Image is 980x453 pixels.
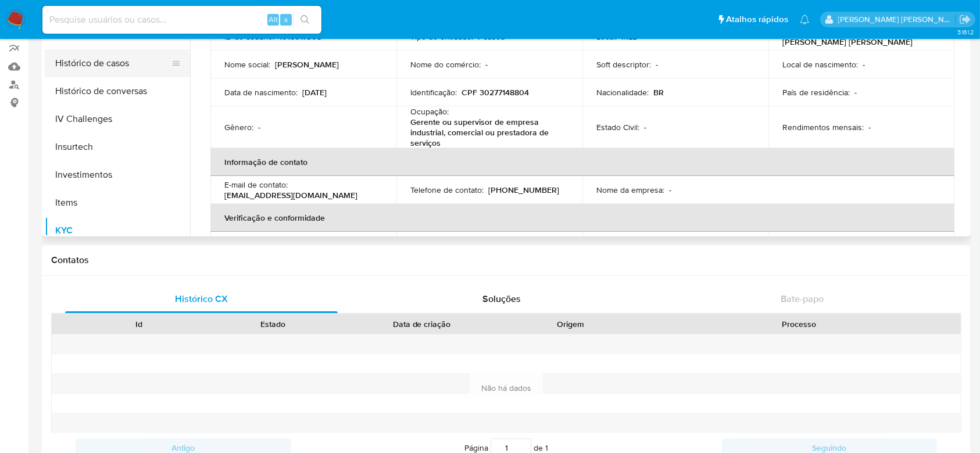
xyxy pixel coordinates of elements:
[646,318,953,330] div: Processo
[596,87,649,98] p: Nacionalidade :
[224,87,298,98] p: Data de nascimento :
[868,122,871,132] p: -
[596,31,617,42] p: Local :
[258,122,260,132] p: -
[210,148,954,176] th: Informação de contato
[621,31,638,42] p: MLB
[596,122,639,132] p: Estado Civil :
[224,122,253,132] p: Gênero :
[42,12,321,27] input: Pesquise usuários ou casos...
[51,254,961,266] h1: Contatos
[410,87,457,98] p: Identificação :
[800,15,810,24] a: Notificações
[348,318,495,330] div: Data de criação
[512,318,630,330] div: Origem
[80,318,198,330] div: Id
[653,87,664,98] p: BR
[45,49,181,77] button: Histórico de casos
[782,87,850,98] p: País de residência :
[45,105,190,133] button: IV Challenges
[275,59,339,70] p: [PERSON_NAME]
[210,204,954,232] th: Verificação e conformidade
[669,185,671,195] p: -
[478,31,505,42] p: Pessoa
[269,14,278,25] span: Alt
[656,59,658,70] p: -
[485,59,488,70] p: -
[644,122,646,132] p: -
[224,190,357,200] p: [EMAIL_ADDRESS][DOMAIN_NAME]
[488,185,559,195] p: [PHONE_NUMBER]
[959,13,971,26] a: Sair
[782,122,864,132] p: Rendimentos mensais :
[782,37,913,47] p: [PERSON_NAME] [PERSON_NAME]
[279,31,321,42] p: 1016017308
[957,27,974,37] span: 3.161.2
[45,217,190,245] button: KYC
[410,59,481,70] p: Nome do comércio :
[302,87,327,98] p: [DATE]
[410,117,564,148] p: Gerente ou supervisor de empresa industrial, comercial ou prestadora de serviços
[410,185,484,195] p: Telefone de contato :
[224,31,274,42] p: ID do usuário :
[482,292,521,305] span: Soluções
[596,59,651,70] p: Soft descriptor :
[284,14,288,25] span: s
[838,14,956,25] p: andrea.asantos@mercadopago.com.br
[462,87,529,98] p: CPF 30277148804
[224,179,288,190] p: E-mail de contato :
[293,12,317,28] button: search-icon
[45,161,190,189] button: Investimentos
[410,31,473,42] p: Tipo de entidade :
[854,87,857,98] p: -
[175,292,228,305] span: Histórico CX
[45,77,190,105] button: Histórico de conversas
[782,59,858,70] p: Local de nascimento :
[214,318,332,330] div: Estado
[726,13,788,26] span: Atalhos rápidos
[781,292,824,305] span: Bate-papo
[863,59,865,70] p: -
[224,59,270,70] p: Nome social :
[45,189,190,217] button: Items
[45,133,190,161] button: Insurtech
[596,185,664,195] p: Nome da empresa :
[410,106,449,117] p: Ocupação :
